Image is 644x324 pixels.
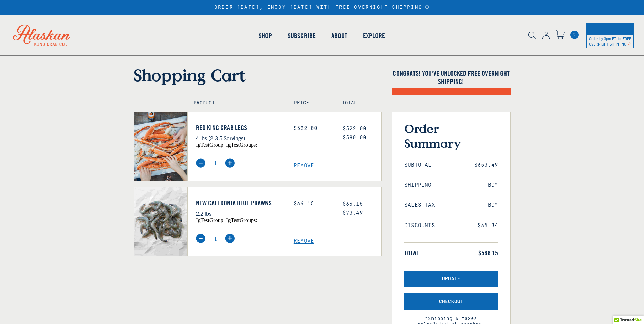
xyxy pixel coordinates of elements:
span: Checkout [439,299,463,305]
s: $580.00 [343,134,366,141]
span: Shipping [404,182,431,188]
p: 4 lbs (2-3.5 Servings) [196,133,283,142]
a: About [324,16,355,55]
a: Cart [556,30,565,40]
span: Sales Tax [404,202,435,209]
s: $73.49 [343,210,363,216]
span: $522.00 [343,126,366,132]
span: Total [404,249,419,257]
span: igTestGroups: [226,142,257,148]
h4: Product [194,100,279,106]
a: Subscribe [280,16,324,55]
h4: Total [342,100,375,106]
span: Order by 3pm ET for FREE OVERNIGHT SHIPPING [589,36,631,46]
span: $65.34 [478,222,498,229]
h4: Congrats! You've unlocked FREE OVERNIGHT SHIPPING! [392,69,511,86]
a: New Caledonia Blue Prawns [196,199,283,207]
img: minus [196,158,205,168]
img: New Caledonia Blue Prawns - 2.2 lbs [134,187,187,256]
img: minus [196,234,205,243]
button: Update [404,271,498,287]
a: Cart [570,31,579,39]
img: plus [225,158,235,168]
span: $588.15 [478,249,498,257]
a: Shop [251,16,280,55]
a: Announcement Bar Modal [425,5,430,10]
h1: Shopping Cart [134,65,382,85]
span: 2 [570,31,579,39]
img: account [542,32,550,39]
a: Remove [294,163,381,169]
h3: Order Summary [404,121,498,150]
span: Shipping Notice Icon [628,41,631,46]
img: Alaskan King Crab Co. logo [3,15,80,55]
img: search [528,32,536,39]
a: Red King Crab Legs [196,124,283,132]
button: Checkout [404,293,498,310]
div: $66.15 [294,201,332,207]
span: $66.15 [343,201,363,207]
span: Update [442,276,460,282]
a: Remove [294,238,381,245]
div: $522.00 [294,125,332,132]
p: 2.2 lbs [196,209,283,218]
img: plus [225,234,235,243]
span: Subtotal [404,162,431,168]
h4: Price [294,100,327,106]
span: igTestGroup: [196,142,225,148]
div: ORDER [DATE], ENJOY [DATE] WITH FREE OVERNIGHT SHIPPING [214,5,430,11]
span: Discounts [404,222,435,229]
span: igTestGroup: [196,217,225,223]
span: $653.49 [474,162,498,168]
img: Red King Crab Legs - 4 lbs (2-3.5 Servings) [134,112,187,181]
span: igTestGroups: [226,217,257,223]
a: Explore [355,16,393,55]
